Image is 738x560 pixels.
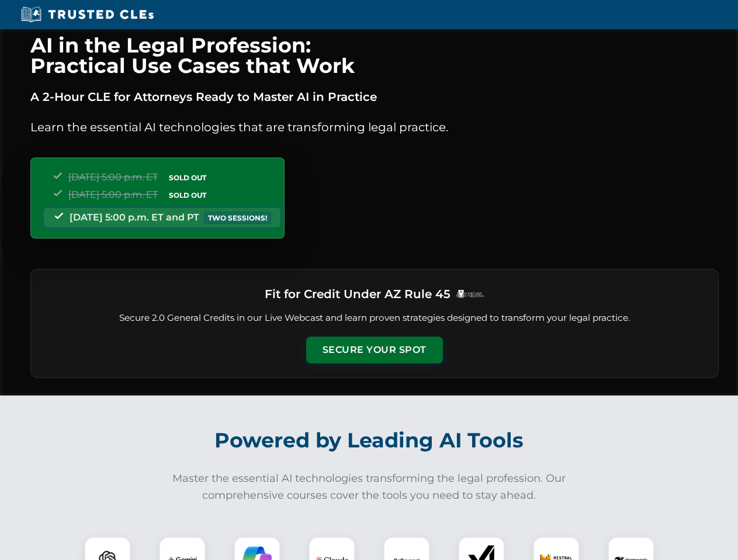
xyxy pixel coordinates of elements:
[68,171,158,183] span: [DATE] 5:00 p.m. ET
[46,420,693,461] h2: Powered by Leading AI Tools
[30,118,719,136] p: Learn the essential AI technologies that are transforming legal practice.
[455,289,484,298] img: Logo
[18,6,157,23] img: Trusted CLEs
[165,171,210,184] span: SOLD OUT
[30,35,719,76] h1: AI in the Legal Profession: Practical Use Cases that Work
[30,87,719,106] p: A 2-Hour CLE for Attorneys Ready to Master AI in Practice
[165,470,574,504] p: Master the essential AI technologies transforming the legal profession. Our comprehensive courses...
[306,337,443,363] button: Secure Your Spot
[165,189,210,201] span: SOLD OUT
[265,283,451,304] h3: Fit for Credit Under AZ Rule 45
[68,189,158,200] span: [DATE] 5:00 p.m. ET
[45,311,704,325] p: Secure 2.0 General Credits in our Live Webcast and learn proven strategies designed to transform ...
